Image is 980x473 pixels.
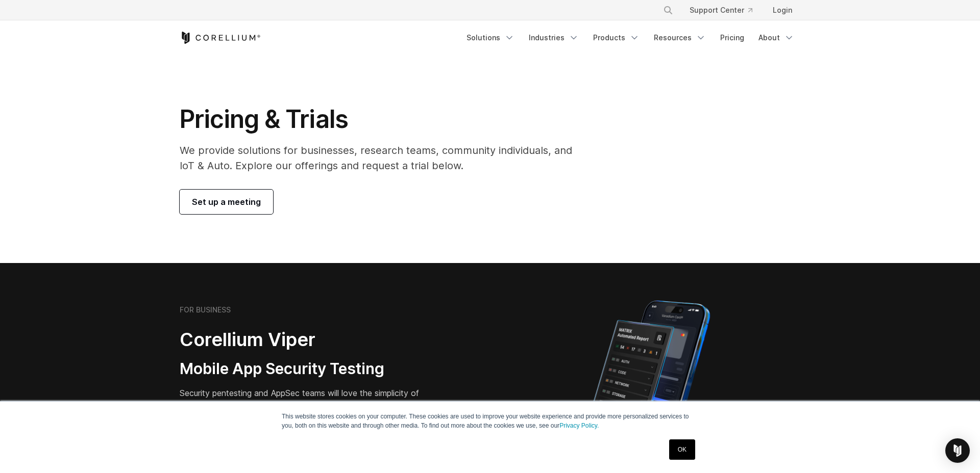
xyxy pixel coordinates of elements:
span: Set up a meeting [192,196,261,208]
a: Login [765,1,800,19]
p: This website stores cookies on your computer. These cookies are used to improve your website expe... [282,412,698,430]
div: Navigation Menu [460,29,800,47]
div: Navigation Menu [651,1,800,19]
a: Support Center [681,1,761,19]
div: Open Intercom Messenger [945,438,970,463]
a: Set up a meeting [180,190,273,214]
a: Privacy Policy. [559,422,599,429]
a: Products [587,29,646,47]
p: We provide solutions for businesses, research teams, community individuals, and IoT & Auto. Explo... [180,143,586,173]
a: Industries [523,29,585,47]
h2: Corellium Viper [180,328,441,351]
a: Pricing [714,29,750,47]
h6: FOR BUSINESS [180,305,231,314]
h3: Mobile App Security Testing [180,359,441,379]
a: Solutions [460,29,521,47]
a: Resources [648,29,712,47]
a: About [752,29,800,47]
a: OK [669,439,695,460]
p: Security pentesting and AppSec teams will love the simplicity of automated report generation comb... [180,387,441,424]
a: Corellium Home [180,32,261,44]
h1: Pricing & Trials [180,104,586,135]
button: Search [659,1,677,19]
